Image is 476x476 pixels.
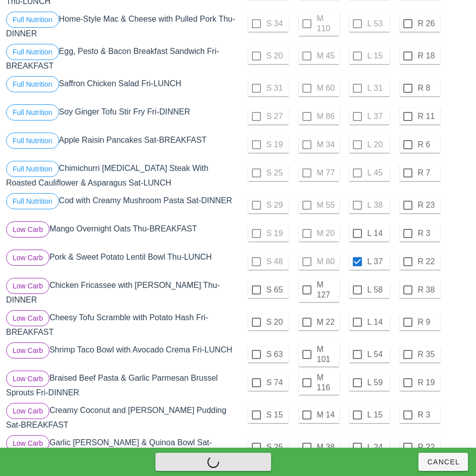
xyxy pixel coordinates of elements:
label: L 37 [367,257,388,267]
label: S 20 [267,317,287,327]
span: Low Carb [13,222,43,237]
label: S 25 [267,442,287,452]
label: M 101 [317,344,337,365]
div: Braised Beef Pasta & Garlic Parmesan Brussel Sprouts Fri-DINNER [4,369,238,401]
label: R 8 [418,83,438,93]
div: Apple Raisin Pancakes Sat-BREAKFAST [4,131,238,159]
label: L 54 [367,349,388,360]
label: L 14 [367,228,388,239]
label: L 58 [367,285,388,295]
label: M 116 [317,373,337,393]
div: Pork & Sweet Potato Lentil Bowl Thu-LUNCH [4,248,238,276]
label: R 26 [418,19,438,29]
span: Low Carb [13,343,43,358]
label: L 14 [367,317,388,327]
label: L 24 [367,442,388,452]
span: Low Carb [13,311,43,326]
span: Low Carb [13,278,43,293]
label: L 15 [367,410,388,420]
div: Chicken Fricassee with [PERSON_NAME] Thu-DINNER [4,276,238,308]
label: R 22 [418,257,438,267]
label: R 3 [418,228,438,239]
span: Low Carb [13,371,43,386]
button: Cancel [418,453,468,471]
span: Cancel [427,458,460,466]
label: R 38 [418,285,438,295]
label: S 15 [267,410,287,420]
div: Saffron Chicken Salad Fri-LUNCH [4,74,238,102]
label: M 22 [317,317,337,327]
span: Low Carb [13,250,43,265]
div: Home-Style Mac & Cheese with Pulled Pork Thu-DINNER [4,10,238,42]
label: S 74 [267,378,287,388]
span: Full Nutrition [13,77,52,92]
span: Full Nutrition [13,194,52,209]
label: M 38 [317,442,337,452]
label: R 11 [418,111,438,122]
label: M 127 [317,280,337,300]
label: S 63 [267,349,287,360]
div: Mango Overnight Oats Thu-BREAKFAST [4,219,238,248]
label: R 18 [418,51,438,61]
div: Egg, Pesto & Bacon Breakfast Sandwich Fri-BREAKFAST [4,42,238,74]
label: R 19 [418,378,438,388]
label: M 14 [317,410,337,420]
span: Full Nutrition [13,105,52,120]
div: Cod with Creamy Mushroom Pasta Sat-DINNER [4,191,238,219]
span: Full Nutrition [13,133,52,148]
span: Full Nutrition [13,44,52,59]
div: Soy Ginger Tofu Stir Fry Fri-DINNER [4,102,238,131]
label: R 9 [418,317,438,327]
label: R 22 [418,442,438,452]
div: Chimichurri [MEDICAL_DATA] Steak With Roasted Cauliflower & Asparagus Sat-LUNCH [4,159,238,191]
label: R 3 [418,410,438,420]
label: R 6 [418,140,438,150]
label: R 7 [418,168,438,178]
label: S 65 [267,285,287,295]
span: Full Nutrition [13,12,52,27]
label: R 23 [418,200,438,210]
span: Full Nutrition [13,161,52,176]
span: Low Carb [13,436,43,451]
span: Low Carb [13,403,43,419]
div: Garlic [PERSON_NAME] & Quinoa Bowl Sat-LUNCH [4,433,238,465]
div: Creamy Coconut and [PERSON_NAME] Pudding Sat-BREAKFAST [4,401,238,433]
div: Shrimp Taco Bowl with Avocado Crema Fri-LUNCH [4,340,238,369]
label: R 35 [418,349,438,360]
label: L 59 [367,378,388,388]
div: Cheesy Tofu Scramble with Potato Hash Fri-BREAKFAST [4,308,238,340]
